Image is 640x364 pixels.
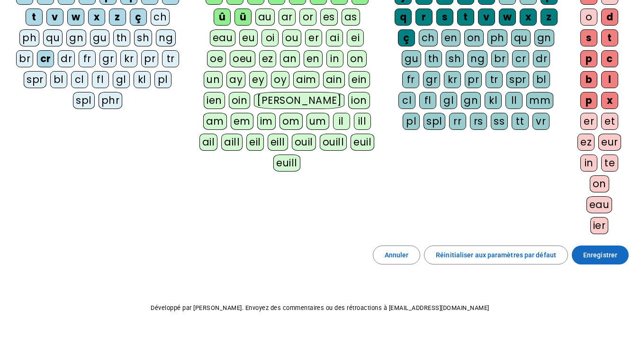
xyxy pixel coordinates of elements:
[385,249,409,261] span: Annuler
[373,246,421,264] button: Annuler
[572,246,629,264] button: Enregistrer
[583,249,617,261] span: Enregistrer
[436,249,556,261] span: Réinitialiser aux paramètres par défaut
[424,246,568,264] button: Réinitialiser aux paramètres par défaut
